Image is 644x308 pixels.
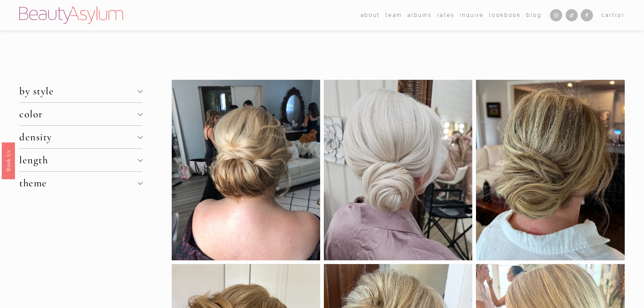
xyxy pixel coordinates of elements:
button: density [19,126,142,148]
button: theme [19,172,142,194]
a: albums [407,10,432,20]
img: Beauty Asylum | Bridal Hair &amp; Makeup Charlotte &amp; Atlanta [19,6,123,24]
a: folder dropdown [361,10,380,20]
a: Facebook [581,9,593,21]
button: by style [19,80,142,102]
a: Rates [437,10,455,20]
a: folder dropdown [385,10,402,20]
span: theme [19,177,138,189]
span: 0 [618,12,622,18]
a: 0 items in cart [601,11,625,20]
span: length [19,154,138,166]
a: Lookbook [489,10,521,20]
button: length [19,149,142,171]
span: about [361,11,380,20]
a: Book Us [2,142,15,179]
a: Instagram [550,9,562,21]
a: TikTok [566,9,578,21]
span: density [19,131,138,143]
span: color [19,108,138,120]
span: by style [19,85,138,97]
span: ( ) [615,12,625,18]
a: Inquire [460,10,484,20]
span: team [385,11,402,20]
button: color [19,103,142,125]
a: Blog [526,10,542,20]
